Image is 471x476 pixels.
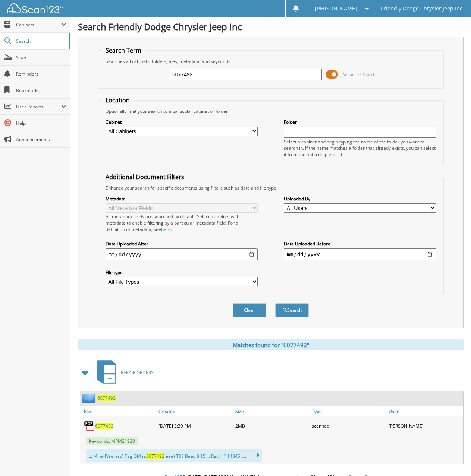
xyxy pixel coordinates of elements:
span: Reminders [16,71,66,77]
div: Searches all cabinets, folders, files, metadata, and keywords [102,58,440,64]
input: end [284,248,436,260]
a: User [387,406,463,416]
span: Friendly Dodge Chrysler Jeep Inc [381,6,462,11]
span: Cabinets [16,22,61,28]
label: Date Uploaded Before [284,241,436,247]
span: Announcements [16,136,66,143]
a: 6077492 [97,395,116,401]
img: scan123-logo-white.svg [7,3,63,13]
div: Matches found for "6077492" [78,339,464,350]
span: User Reports [16,104,61,110]
img: PDF.png [84,420,95,431]
input: start [106,248,258,260]
div: ... Mine [Vrerers) Tag OM rs ieee) T38 Bees 8:15 ... Rec | P 14845 t ... [86,449,262,462]
span: Scan [16,54,66,61]
label: Metadata [106,196,258,202]
a: Created [157,406,233,416]
a: 6077492 [95,423,113,429]
a: Size [233,406,310,416]
div: 2MB [233,418,310,433]
legend: Additional Document Filters [102,173,188,181]
a: Type [310,406,386,416]
div: Optionally limit your search to a particular cabinet or folder [102,108,440,114]
img: folder2.png [82,393,97,403]
div: [PERSON_NAME] [387,418,463,433]
label: Cabinet [106,119,258,125]
div: Enhance your search for specific documents using filters such as date and file type. [102,185,440,191]
div: Select a cabinet and begin typing the name of the folder you want to search in. If the name match... [284,139,436,158]
div: scanned [310,418,386,433]
label: Uploaded By [284,196,436,202]
label: Date Uploaded After [106,241,258,247]
span: 6077492 [146,453,164,459]
span: Search [16,38,65,44]
a: File [80,406,157,416]
a: REPAIR ORDERS [93,358,154,387]
a: here [161,226,171,232]
div: [DATE] 3:39 PM [157,418,233,433]
h1: Search Friendly Dodge Chrysler Jeep Inc [78,20,464,33]
label: File type [106,269,258,276]
div: All metadata fields are searched by default. Select a cabinet with metadata to enable filtering b... [106,213,258,232]
span: [PERSON_NAME] [315,6,357,11]
span: Advanced Search [342,72,376,77]
span: Keywords: MPM21920 [86,437,138,445]
span: REPAIR ORDERS [121,369,154,376]
legend: Location [102,96,134,104]
legend: Search Term [102,46,145,54]
button: Clear [233,303,266,317]
span: Help [16,120,66,126]
button: Search [275,303,309,317]
span: Bookmarks [16,87,66,93]
label: Folder [284,119,436,125]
